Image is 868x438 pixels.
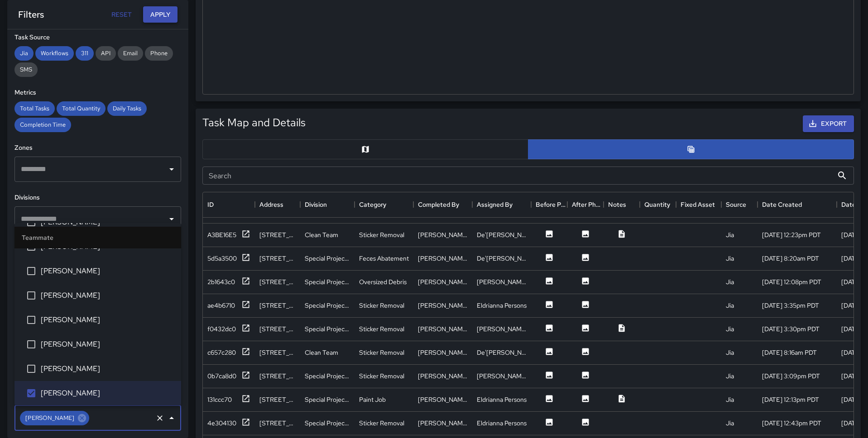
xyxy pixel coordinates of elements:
[418,395,468,404] div: Keonte Gibson
[477,324,527,333] div: Ricky Matthews
[207,277,235,286] div: 2b1643c0
[207,254,237,263] div: 5d5a3500
[41,339,174,350] span: [PERSON_NAME]
[165,412,178,424] button: Close
[604,192,640,217] div: Notes
[758,192,837,217] div: Date Created
[305,348,338,357] div: Clean Team
[359,192,386,217] div: Category
[305,254,350,263] div: Special Projects Team
[96,49,116,57] span: API
[359,324,404,333] div: Sticker Removal
[107,101,147,116] div: Daily Tasks
[676,192,721,217] div: Fixed Asset
[207,395,232,404] div: 131ccc70
[118,46,143,61] div: Email
[413,192,472,217] div: Completed By
[681,192,715,217] div: Fixed Asset
[20,413,80,423] span: [PERSON_NAME]
[477,395,527,404] div: Eldrianna Persons
[96,46,116,61] div: API
[14,88,181,98] h6: Metrics
[207,394,250,405] button: 131ccc70
[305,192,327,217] div: Division
[686,145,695,154] svg: Table
[259,301,296,310] div: 317 Montgomery Street
[259,371,296,381] div: 600 California Street
[477,371,527,381] div: Sandra Rosillo
[35,49,74,57] span: Workflows
[207,301,235,310] div: ae4b6710
[762,254,819,263] div: 8/21/2025, 8:20am PDT
[726,301,734,310] div: Jia
[726,348,734,357] div: Jia
[762,230,821,239] div: 7/30/2025, 12:23pm PDT
[762,192,802,217] div: Date Created
[145,49,173,57] span: Phone
[359,277,407,286] div: Oversized Debris
[259,395,296,404] div: 1160 Sacramento Street
[359,348,404,357] div: Sticker Removal
[259,277,296,286] div: 500 Sansome Street
[418,192,459,217] div: Completed By
[202,139,528,159] button: Map
[202,115,306,130] h5: Task Map and Details
[207,253,250,264] button: 5d5a3500
[207,324,250,335] button: f0432dc0
[259,192,283,217] div: Address
[572,192,604,217] div: After Photo
[528,139,854,159] button: Table
[259,348,296,357] div: 472 Jackson Street
[35,46,74,61] div: Workflows
[762,395,819,404] div: 8/4/2025, 12:13pm PDT
[531,192,567,217] div: Before Photo
[207,192,214,217] div: ID
[207,371,236,381] div: 0b7ca8d0
[259,230,296,239] div: 217 Montgomery Street
[207,371,250,382] button: 0b7ca8d0
[14,227,181,248] li: Teammate
[14,105,55,112] span: Total Tasks
[477,277,527,286] div: Keonte Gibson
[165,163,178,176] button: Open
[305,395,350,404] div: Special Projects Team
[418,324,468,333] div: Keonte Gibson
[803,115,854,132] button: Export
[14,101,55,116] div: Total Tasks
[143,6,177,23] button: Apply
[118,49,143,57] span: Email
[567,192,604,217] div: After Photo
[418,230,468,239] div: Keonte Gibson
[726,277,734,286] div: Jia
[41,363,174,374] span: [PERSON_NAME]
[14,49,34,57] span: Jia
[207,324,236,333] div: f0432dc0
[762,419,821,428] div: 8/4/2025, 12:43pm PDT
[644,192,670,217] div: Quantity
[259,254,296,263] div: 401 Washington Street
[41,266,174,276] span: [PERSON_NAME]
[726,230,734,239] div: Jia
[207,276,250,288] button: 2b1643c0
[300,192,355,217] div: Division
[14,46,34,61] div: Jia
[359,230,404,239] div: Sticker Removal
[305,301,350,310] div: Special Projects Team
[359,371,404,381] div: Sticker Removal
[418,254,468,263] div: Keonte Gibson
[14,118,71,132] div: Completion Time
[418,277,468,286] div: Keonte Gibson
[361,145,370,154] svg: Map
[305,277,350,286] div: Special Projects Team
[207,418,250,429] button: 4e304130
[14,66,38,73] span: SMS
[76,46,94,61] div: 311
[18,7,44,22] h6: Filters
[477,301,527,310] div: Eldrianna Persons
[726,395,734,404] div: Jia
[207,230,236,239] div: A3BE16E5
[359,419,404,428] div: Sticker Removal
[20,411,89,425] div: [PERSON_NAME]
[762,348,817,357] div: 8/21/2025, 8:16am PDT
[640,192,676,217] div: Quantity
